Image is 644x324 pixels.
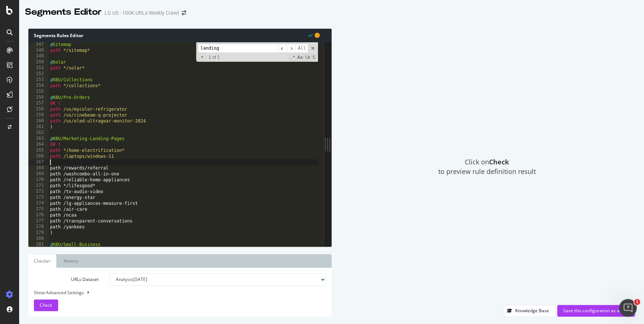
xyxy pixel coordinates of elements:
[28,130,49,136] div: 162
[28,273,104,286] label: URLs Dataset
[28,289,321,296] div: Show Advanced Settings
[28,59,49,65] div: 150
[28,200,49,206] div: 174
[28,124,49,130] div: 161
[619,299,637,317] iframe: Intercom live chat
[28,89,49,95] div: 155
[199,54,206,60] span: Toggle Replace mode
[28,212,49,218] div: 176
[28,71,49,77] div: 152
[28,218,49,224] div: 177
[28,42,49,47] div: 147
[28,242,49,248] div: 181
[28,100,49,106] div: 157
[28,47,49,53] div: 148
[28,171,49,177] div: 169
[40,302,52,308] span: Check
[287,44,296,53] span: ​
[304,54,311,61] span: Whole Word Search
[28,206,49,212] div: 175
[28,118,49,124] div: 160
[489,157,509,166] strong: Check
[28,142,49,147] div: 164
[28,195,49,200] div: 173
[28,224,49,230] div: 178
[295,44,308,53] span: Alt-Enter
[28,236,49,242] div: 180
[28,230,49,236] div: 179
[634,299,640,305] span: 1
[515,307,549,314] div: Knowledge Base
[198,44,278,53] input: Search for
[58,254,84,268] a: History
[557,305,635,317] button: Save this configuration as active
[312,54,316,61] span: Search In Selection
[28,136,49,142] div: 163
[206,54,223,60] span: 1 of 1
[28,106,49,112] div: 158
[28,29,332,42] div: Segments Rules Editor
[28,65,49,71] div: 151
[278,44,287,53] span: ​
[28,183,49,189] div: 171
[563,307,629,314] div: Save this configuration as active
[28,165,49,171] div: 168
[503,307,555,314] a: Knowledge Base
[438,157,536,176] span: Click on to preview rule definition result
[315,32,320,39] span: You have unsaved modifications
[503,305,555,317] button: Knowledge Base
[297,54,303,61] span: CaseSensitive Search
[34,299,58,311] button: Check
[28,112,49,118] div: 159
[28,83,49,89] div: 154
[105,9,179,17] div: LG US - 100K URLs Weekly Crawl
[28,147,49,153] div: 165
[28,254,56,268] a: Checker
[28,95,49,100] div: 156
[289,54,296,61] span: RegExp Search
[308,32,313,39] span: Syntax is valid
[28,177,49,183] div: 170
[28,189,49,195] div: 172
[28,153,49,159] div: 166
[182,10,186,15] div: arrow-right-arrow-left
[28,159,49,165] div: 167
[25,6,102,18] div: Segments Editor
[28,53,49,59] div: 149
[28,77,49,83] div: 153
